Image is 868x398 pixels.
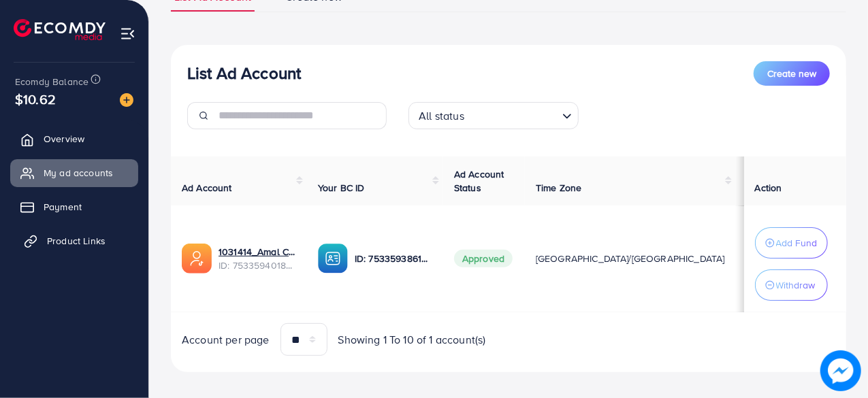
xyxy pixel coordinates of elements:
[755,181,782,195] span: Action
[536,181,581,195] span: Time Zone
[120,93,133,107] img: image
[767,67,816,80] span: Create new
[408,102,579,129] div: Search for option
[338,332,486,348] span: Showing 1 To 10 of 1 account(s)
[15,75,89,88] span: Ecomdy Balance
[44,200,82,214] span: Payment
[318,244,348,273] img: ic-ba-acc.ded83a64.svg
[182,244,212,273] img: ic-ads-acc.e4c84228.svg
[187,63,301,83] h3: List Ad Account
[454,167,504,195] span: Ad Account Status
[10,227,138,254] a: Product Links
[10,159,138,186] a: My ad accounts
[15,89,56,109] span: $10.62
[468,103,557,126] input: Search for option
[754,61,830,86] button: Create new
[182,181,232,195] span: Ad Account
[219,259,296,272] span: ID: 7533594018068971521
[755,269,828,301] button: Withdraw
[219,245,296,259] a: 1031414_Amal Collection_1754051557873
[120,26,135,42] img: menu
[536,252,725,265] span: [GEOGRAPHIC_DATA]/[GEOGRAPHIC_DATA]
[416,106,467,126] span: All status
[219,245,296,273] div: <span class='underline'>1031414_Amal Collection_1754051557873</span></br>7533594018068971521
[776,235,818,251] p: Add Fund
[318,181,365,195] span: Your BC ID
[820,350,861,391] img: image
[10,193,138,220] a: Payment
[14,19,106,40] img: logo
[454,250,513,267] span: Approved
[44,132,84,146] span: Overview
[755,227,828,259] button: Add Fund
[44,166,113,180] span: My ad accounts
[182,332,270,348] span: Account per page
[776,277,816,293] p: Withdraw
[10,125,138,152] a: Overview
[47,234,106,248] span: Product Links
[355,250,432,267] p: ID: 7533593861403754513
